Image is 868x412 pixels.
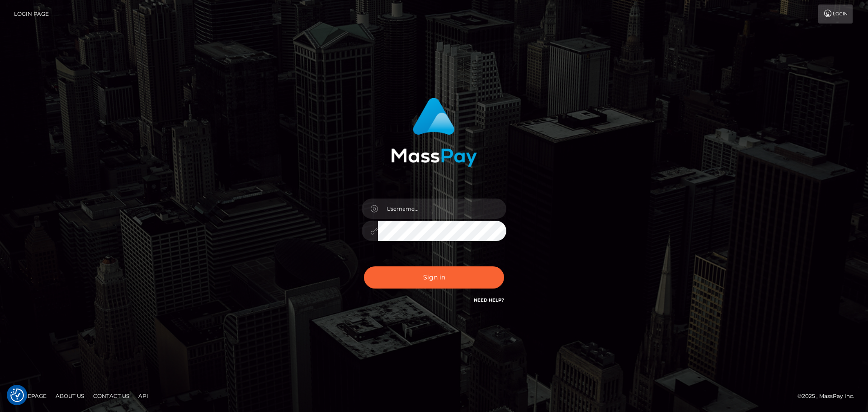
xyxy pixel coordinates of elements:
[10,388,24,402] img: Revisit consent button
[391,98,477,167] img: MassPay Login
[474,297,504,303] a: Need Help?
[14,5,49,24] a: Login Page
[135,389,152,403] a: API
[10,388,24,402] button: Consent Preferences
[797,391,861,401] div: © 2025 , MassPay Inc.
[378,199,506,219] input: Username...
[364,266,504,289] button: Sign in
[52,389,88,403] a: About Us
[90,389,133,403] a: Contact Us
[10,389,50,403] a: Homepage
[818,5,853,24] a: Login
